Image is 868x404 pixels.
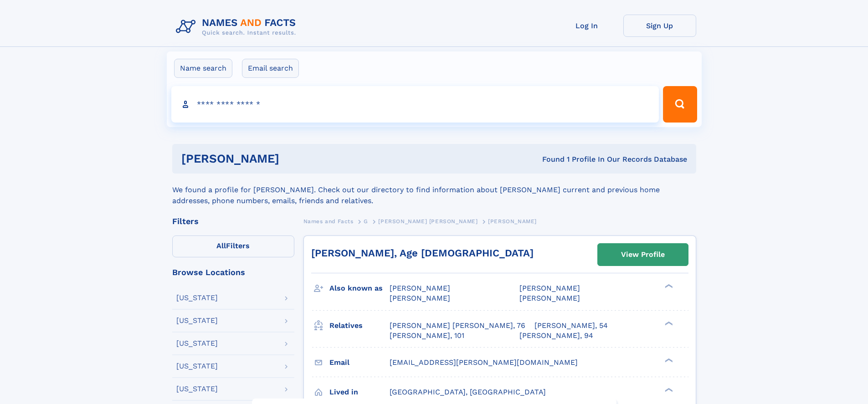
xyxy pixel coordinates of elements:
[550,15,623,37] a: Log In
[663,283,673,289] div: ❯
[364,218,368,225] span: G
[488,218,537,225] span: [PERSON_NAME]
[390,331,464,341] a: [PERSON_NAME], 101
[216,241,226,250] span: All
[364,215,368,227] a: G
[172,174,696,206] div: We found a profile for [PERSON_NAME]. Check out our directory to find information about [PERSON_N...
[519,331,593,341] a: [PERSON_NAME], 94
[176,340,218,347] div: [US_STATE]
[329,355,390,370] h3: Email
[663,357,673,363] div: ❯
[390,321,525,331] a: [PERSON_NAME] [PERSON_NAME], 76
[176,317,218,324] div: [US_STATE]
[174,59,232,78] label: Name search
[329,318,390,333] h3: Relatives
[534,321,608,331] a: [PERSON_NAME], 54
[623,15,696,37] a: Sign Up
[303,215,354,227] a: Names and Facts
[411,154,687,164] div: Found 1 Profile In Our Records Database
[242,59,299,78] label: Email search
[172,217,294,225] div: Filters
[519,294,580,302] span: [PERSON_NAME]
[172,15,303,39] img: Logo Names and Facts
[311,247,534,259] a: [PERSON_NAME], Age [DEMOGRAPHIC_DATA]
[378,218,478,225] span: [PERSON_NAME] [PERSON_NAME]
[663,387,673,393] div: ❯
[329,384,390,400] h3: Lived in
[176,363,218,370] div: [US_STATE]
[598,244,688,266] a: View Profile
[378,215,478,227] a: [PERSON_NAME] [PERSON_NAME]
[181,153,411,164] h1: [PERSON_NAME]
[329,281,390,296] h3: Also known as
[171,86,659,123] input: search input
[172,235,294,257] label: Filters
[621,244,665,265] div: View Profile
[176,385,218,393] div: [US_STATE]
[172,268,294,276] div: Browse Locations
[390,284,450,292] span: [PERSON_NAME]
[519,284,580,292] span: [PERSON_NAME]
[390,388,546,396] span: [GEOGRAPHIC_DATA], [GEOGRAPHIC_DATA]
[390,294,450,302] span: [PERSON_NAME]
[663,320,673,326] div: ❯
[176,294,218,302] div: [US_STATE]
[390,358,578,367] span: [EMAIL_ADDRESS][PERSON_NAME][DOMAIN_NAME]
[663,86,697,123] button: Search Button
